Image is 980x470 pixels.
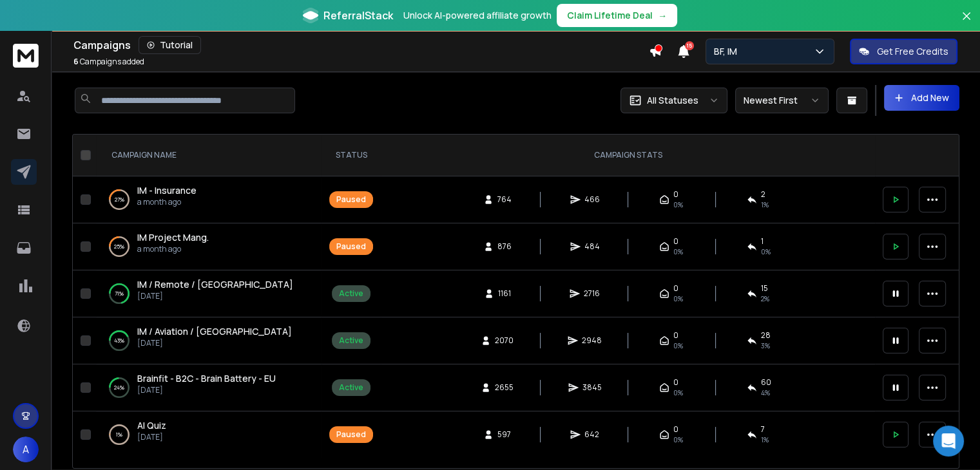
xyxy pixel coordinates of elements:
button: Claim Lifetime Deal→ [557,4,677,27]
span: 0 [673,330,678,341]
span: AI Quiz [137,419,166,431]
span: 0% [673,200,683,210]
span: 2655 [495,382,514,393]
div: Active [339,335,363,346]
td: 43%IM / Aviation / [GEOGRAPHIC_DATA][DATE] [96,317,322,364]
span: 0 [673,283,678,294]
button: Newest First [735,88,829,113]
span: 0 [673,189,678,200]
p: [DATE] [137,338,292,348]
a: IM / Aviation / [GEOGRAPHIC_DATA] [137,325,292,338]
p: [DATE] [137,291,293,301]
button: Get Free Credits [850,39,957,64]
span: 0% [673,294,683,304]
span: 2716 [584,288,600,299]
td: 24%Brainfit - B2C - Brain Battery - EU[DATE] [96,364,322,411]
span: 60 [761,377,771,388]
span: 484 [584,241,600,252]
span: 0% [673,388,683,398]
span: 15 [761,283,768,294]
span: 0 % [761,247,771,257]
span: 3 % [761,341,770,351]
span: 28 [761,330,771,341]
span: 0% [673,435,683,445]
span: 3845 [582,382,602,393]
span: 1 % [761,435,769,445]
p: 25 % [114,240,124,253]
span: 764 [497,194,512,205]
span: IM - Insurance [137,184,197,196]
span: 2070 [495,335,514,346]
a: IM / Remote / [GEOGRAPHIC_DATA] [137,278,293,291]
p: Unlock AI-powered affiliate growth [403,9,552,22]
p: 24 % [114,381,124,394]
p: 1 % [116,428,122,441]
span: 597 [497,429,511,440]
a: IM Project Mang. [137,231,209,244]
span: 1 % [761,200,769,210]
span: 0 [673,424,678,435]
p: BF, IM [714,45,742,58]
td: 27%IM - Insurancea month ago [96,176,322,223]
span: 0 [673,236,678,247]
button: Tutorial [139,36,201,54]
span: 7 [761,424,765,435]
td: 71%IM / Remote / [GEOGRAPHIC_DATA][DATE] [96,270,322,317]
span: 6 [73,56,79,67]
p: [DATE] [137,385,276,395]
p: a month ago [137,244,209,254]
div: Active [339,382,363,393]
span: 2948 [582,335,602,346]
p: All Statuses [647,94,698,107]
p: 27 % [115,193,124,206]
p: 71 % [115,287,124,300]
div: Campaigns [73,36,649,54]
span: 466 [584,194,600,205]
div: Paused [336,429,366,440]
button: Add New [884,85,959,111]
div: Active [339,288,363,299]
p: Campaigns added [73,57,144,67]
span: 876 [497,241,512,252]
p: 43 % [114,334,124,347]
span: 2 % [761,294,769,304]
a: Brainfit - B2C - Brain Battery - EU [137,372,276,385]
th: CAMPAIGN STATS [381,135,875,176]
p: [DATE] [137,432,166,442]
span: 642 [584,429,599,440]
span: 0% [673,341,683,351]
th: STATUS [322,135,381,176]
a: AI Quiz [137,419,166,432]
p: Get Free Credits [877,45,948,58]
span: 1161 [498,288,511,299]
th: CAMPAIGN NAME [96,135,322,176]
button: Close banner [958,8,975,39]
button: A [13,437,39,462]
td: 25%IM Project Mang.a month ago [96,223,322,270]
td: 1%AI Quiz[DATE] [96,411,322,458]
div: Paused [336,241,366,252]
div: Open Intercom Messenger [933,426,964,456]
span: 4 % [761,388,770,398]
span: 15 [685,41,694,50]
span: 0% [673,247,683,257]
a: IM - Insurance [137,184,197,197]
span: 2 [761,189,765,200]
span: IM Project Mang. [137,231,209,243]
span: 0 [673,377,678,388]
span: 1 [761,236,764,247]
p: a month ago [137,197,197,207]
span: → [658,9,667,22]
div: Paused [336,194,366,205]
span: ReferralStack [323,8,393,23]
